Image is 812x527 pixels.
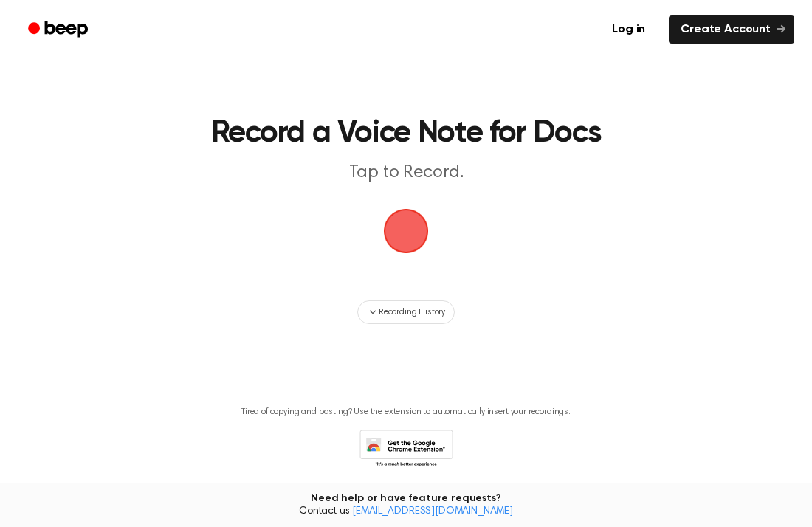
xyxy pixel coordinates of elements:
[384,209,428,253] img: Beep Logo
[159,118,653,149] h1: Record a Voice Note for Docs
[352,506,513,517] a: [EMAIL_ADDRESS][DOMAIN_NAME]
[597,13,660,46] a: Log in
[9,506,803,519] span: Contact us
[241,407,571,418] p: Tired of copying and pasting? Use the extension to automatically insert your recordings.
[159,161,653,185] p: Tap to Record.
[669,15,794,44] a: Create Account
[18,15,101,44] a: Beep
[357,300,455,324] button: Recording History
[379,306,445,319] span: Recording History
